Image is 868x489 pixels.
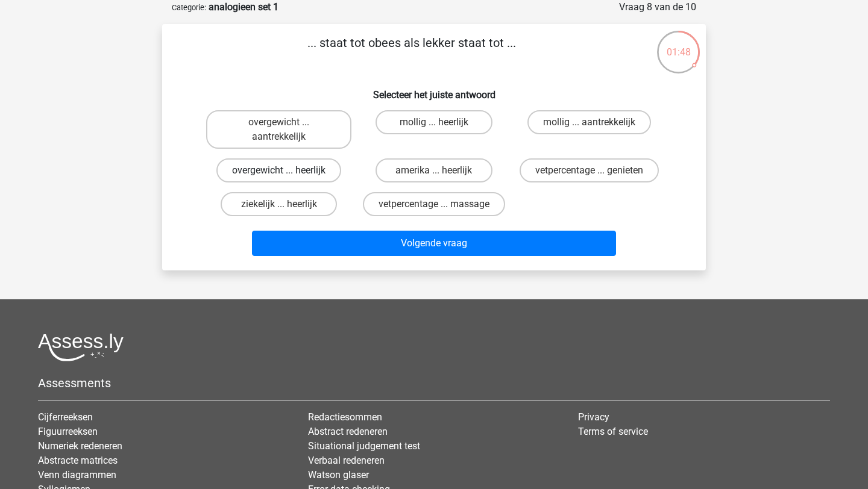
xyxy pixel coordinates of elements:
label: vetpercentage ... massage [363,192,505,216]
a: Watson glaser [308,469,369,481]
a: Verbaal redeneren [308,455,385,466]
label: mollig ... aantrekkelijk [527,110,651,134]
label: amerika ... heerlijk [376,158,492,182]
label: mollig ... heerlijk [376,110,492,134]
a: Situational judgement test [308,440,420,452]
a: Privacy [578,411,609,423]
a: Figuurreeksen [38,426,98,437]
a: Terms of service [578,426,648,437]
img: Assessly logo [38,333,124,361]
label: overgewicht ... heerlijk [216,158,341,182]
label: vetpercentage ... genieten [520,158,659,182]
p: ... staat tot obees als lekker staat tot ... [181,34,641,70]
label: overgewicht ... aantrekkelijk [206,110,351,149]
h6: Selecteer het juiste antwoord [181,79,687,101]
a: Abstract redeneren [308,426,388,437]
a: Numeriek redeneren [38,440,122,452]
a: Abstracte matrices [38,455,118,466]
h5: Assessments [38,376,830,390]
button: Volgende vraag [252,231,617,256]
strong: analogieen set 1 [209,1,278,13]
div: 01:48 [656,30,701,60]
a: Redactiesommen [308,411,382,423]
label: ziekelijk ... heerlijk [221,192,337,216]
a: Venn diagrammen [38,469,116,481]
small: Categorie: [172,3,206,12]
a: Cijferreeksen [38,411,93,423]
